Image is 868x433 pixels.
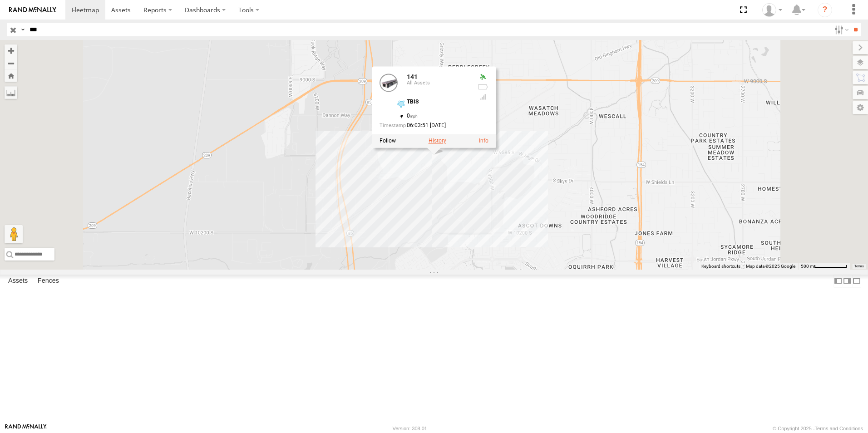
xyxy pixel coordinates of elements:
span: 0 [407,113,418,119]
label: Fences [33,275,64,287]
label: Dock Summary Table to the Left [833,275,843,288]
label: Map Settings [853,101,868,114]
label: Search Filter Options [831,23,850,36]
label: Measure [5,86,17,99]
label: Hide Summary Table [852,275,861,288]
span: 500 m [801,264,814,269]
button: Zoom Home [5,69,17,82]
a: Visit our Website [5,424,47,433]
label: Dock Summary Table to the Right [843,275,852,288]
div: No battery health information received from this device. [478,84,488,91]
a: Terms (opens in new tab) [854,265,864,268]
a: View Asset Details [479,138,488,144]
label: View Asset History [429,138,446,144]
a: Terms and Conditions [815,426,863,431]
button: Zoom out [5,57,17,69]
div: © Copyright 2025 - [773,426,863,431]
div: Valid GPS Fix [478,74,488,81]
div: Last Event GSM Signal Strength [478,93,488,101]
button: Map Scale: 500 m per 69 pixels [798,263,850,270]
button: Drag Pegman onto the map to open Street View [5,225,23,243]
i: ? [818,3,832,17]
span: Map data ©2025 Google [746,264,795,269]
div: Date/time of location update [380,123,470,129]
div: Keith Washburn [759,3,785,17]
label: Assets [4,275,32,287]
button: Zoom in [5,44,17,57]
button: Keyboard shortcuts [701,263,740,270]
div: Version: 308.01 [393,426,427,431]
img: rand-logo.svg [9,7,56,13]
label: Search Query [19,23,26,36]
a: View Asset Details [380,74,398,92]
label: Realtime tracking of Asset [380,138,396,144]
div: TBIS [407,99,470,105]
a: 141 [407,74,418,81]
div: All Assets [407,81,470,86]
